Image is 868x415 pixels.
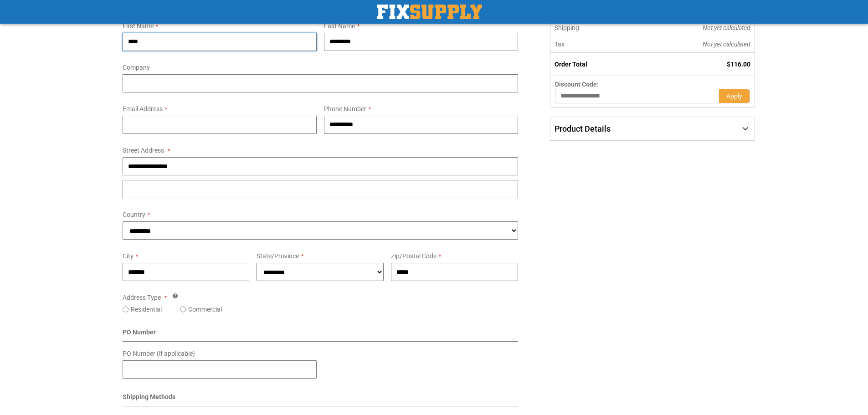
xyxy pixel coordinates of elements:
[123,211,145,218] span: Country
[377,5,482,19] img: Fix Industrial Supply
[726,92,742,100] span: Apply
[555,81,599,88] span: Discount Code:
[123,350,195,357] span: PO Number (if applicable)
[188,305,222,314] label: Commercial
[123,328,519,342] div: PO Number
[123,22,154,30] span: First Name
[131,305,162,314] label: Residential
[555,124,611,133] span: Product Details
[123,392,519,406] div: Shipping Methods
[719,89,750,103] button: Apply
[123,64,150,71] span: Company
[703,41,750,48] span: Not yet calculated
[123,147,164,154] span: Street Address
[555,24,579,31] span: Shipping
[324,105,366,113] span: Phone Number
[123,105,163,113] span: Email Address
[703,24,750,31] span: Not yet calculated
[257,252,299,260] span: State/Province
[391,252,437,260] span: Zip/Postal Code
[324,22,355,30] span: Last Name
[123,294,161,301] span: Address Type
[377,5,482,19] a: store logo
[123,252,134,260] span: City
[550,36,641,53] th: Tax
[727,61,750,68] span: $116.00
[555,61,587,68] strong: Order Total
